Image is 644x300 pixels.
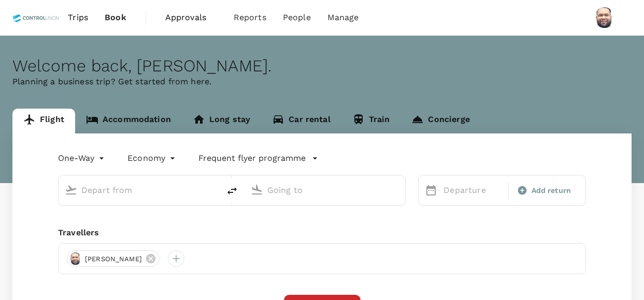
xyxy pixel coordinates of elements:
[67,250,160,267] div: [PERSON_NAME]
[220,178,245,203] button: delete
[75,109,182,133] a: Accommodation
[127,150,178,167] div: Economy
[58,150,107,167] div: One-Way
[165,11,217,24] span: Approvals
[79,254,148,264] span: [PERSON_NAME]
[283,11,311,24] span: People
[58,227,586,239] div: Travellers
[234,11,266,24] span: Reports
[267,182,384,198] input: Going to
[12,56,632,76] div: Welcome back , [PERSON_NAME] .
[594,7,615,28] img: Muhammad Hariz Bin Abdul Rahman
[12,6,60,29] img: Control Union Malaysia Sdn. Bhd.
[105,11,126,24] span: Book
[532,185,571,196] span: Add return
[341,109,401,133] a: Train
[12,109,75,133] a: Flight
[400,109,480,133] a: Concierge
[198,152,318,164] button: Frequent flyer programme
[398,189,400,191] button: Open
[182,109,261,133] a: Long stay
[443,184,502,197] p: Departure
[261,109,341,133] a: Car rental
[69,252,82,265] img: avatar-67b4218f54620.jpeg
[68,11,88,24] span: Trips
[212,189,214,191] button: Open
[198,152,306,164] p: Frequent flyer programme
[327,11,359,24] span: Manage
[12,76,632,88] p: Planning a business trip? Get started from here.
[81,182,198,198] input: Depart from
